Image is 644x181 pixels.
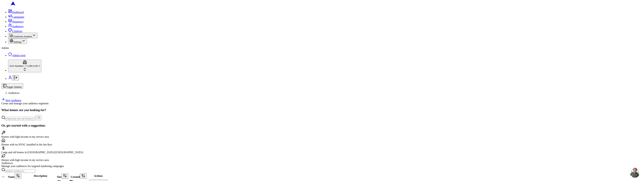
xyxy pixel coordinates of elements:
[12,30,22,33] span: Creatives
[12,75,19,81] button: Log out
[5,169,35,173] input: Search audiences...
[8,11,24,14] a: Dashboard
[8,33,37,38] button: Customer Analysis
[13,35,32,38] span: Customer Analysis
[12,11,24,14] span: Dashboard
[1,135,643,138] div: Homes with high income in my service area
[12,25,24,28] span: Audiences
[1,102,643,105] div: Create and manage your audience segments
[1,124,643,127] h3: Or, get started with a suggestion:
[1,99,21,102] a: New Audience
[1,92,643,95] nav: breadcrumb
[7,86,22,88] span: Toggle Sidebar
[89,173,108,179] th: Actions
[5,117,35,120] input: Expensive and old homes in greater SF Bay Area
[13,41,22,43] span: Settings
[8,38,27,44] button: Settings
[1,159,643,162] div: Homes with high income in my service area
[12,16,24,18] span: Campaigns
[1,143,643,146] div: Homes with no HVAC installed in the last 8yrs
[1,165,643,168] div: Manage your audiences for targeted marketing campaigns
[25,173,56,179] th: Description
[9,65,40,67] span: Arch Sandbox - !! LOB=LIVE !!
[1,108,643,112] h3: What homes are you looking for?
[1,162,643,165] div: Audiences
[8,54,26,57] a: Admin tools
[8,16,24,18] a: Campaigns
[630,168,640,178] a: Open chat
[8,30,22,33] a: Creatives
[69,173,88,179] div: Created
[8,60,41,72] button: Arch Sandbox - !! LOB=LIVE !!
[8,92,20,94] span: Audiences
[1,151,643,154] div: Large and old homes in [GEOGRAPHIC_DATA]/[GEOGRAPHIC_DATA]
[8,25,24,28] a: Audiences
[8,20,24,23] a: Sequences
[12,54,26,57] span: Admin tools
[5,173,24,179] div: Name
[57,173,68,179] div: Size
[1,83,23,89] button: Toggle Sidebar
[1,47,643,50] div: Admin
[12,20,24,23] span: Sequences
